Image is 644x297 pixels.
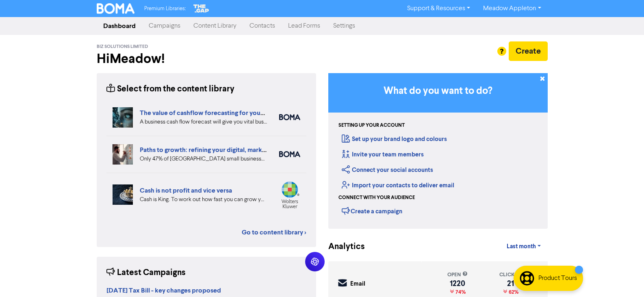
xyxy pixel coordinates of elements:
[342,166,433,174] a: Connect your social accounts
[477,2,547,15] a: Meadow Appleton
[97,51,316,67] h2: Hi Meadow !
[507,243,536,250] span: Last month
[106,267,186,279] div: Latest Campaigns
[328,73,548,229] div: Getting Started in BOMA
[140,195,267,204] div: Cash is King. To work out how fast you can grow your business, you need to look at your projected...
[499,271,522,279] div: click
[338,194,415,202] div: Connect with your audience
[401,2,477,15] a: Support & Resources
[106,288,221,294] a: [DATE] Tax Bill - key changes proposed
[140,118,267,126] div: A business cash flow forecast will give you vital business intelligence to help you scenario-plan...
[342,151,424,158] a: Invite your team members
[97,18,142,34] a: Dashboard
[447,280,468,287] div: 1220
[106,83,234,95] div: Select from the content library
[327,18,362,34] a: Settings
[140,109,289,117] a: The value of cashflow forecasting for your business
[342,135,447,143] a: Set up your brand logo and colours
[500,238,547,255] a: Last month
[328,241,355,253] div: Analytics
[350,280,365,289] div: Email
[454,289,466,295] span: 74%
[279,114,300,120] img: boma_accounting
[97,44,148,50] span: Biz Solutions Limited
[142,18,187,34] a: Campaigns
[603,258,644,297] iframe: Chat Widget
[242,228,306,237] a: Go to content library >
[282,18,327,34] a: Lead Forms
[97,3,135,14] img: BOMA Logo
[340,85,536,97] h3: What do you want to do?
[140,155,267,163] div: Only 47% of New Zealand small businesses expect growth in 2025. We’ve highlighted four key ways y...
[509,41,548,61] button: Create
[144,6,186,11] span: Premium Libraries:
[499,280,522,287] div: 21
[279,151,300,157] img: boma
[187,18,243,34] a: Content Library
[342,205,402,217] div: Create a campaign
[192,3,210,14] img: The Gap
[507,289,518,295] span: 62%
[342,182,454,189] a: Import your contacts to deliver email
[106,286,221,295] strong: [DATE] Tax Bill - key changes proposed
[243,18,282,34] a: Contacts
[140,186,232,195] a: Cash is not profit and vice versa
[447,271,468,279] div: open
[338,122,405,129] div: Setting up your account
[279,181,300,208] img: wolterskluwer
[140,146,332,154] a: Paths to growth: refining your digital, market and export strategies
